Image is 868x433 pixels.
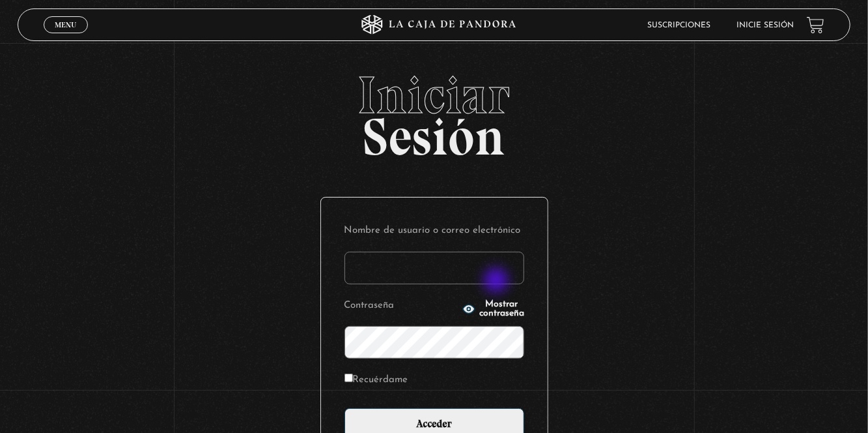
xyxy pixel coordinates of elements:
[344,370,408,391] label: Recuérdame
[344,221,524,241] label: Nombre de usuario o correo electrónico
[18,69,851,153] h2: Sesión
[18,69,851,121] span: Iniciar
[479,300,524,318] span: Mostrar contraseña
[344,296,459,316] label: Contraseña
[344,374,353,382] input: Recuérdame
[50,32,81,41] span: Cerrar
[462,300,524,318] button: Mostrar contraseña
[55,21,76,29] span: Menu
[807,16,824,34] a: View your shopping cart
[647,22,710,29] a: Suscripciones
[736,22,794,29] a: Inicie sesión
